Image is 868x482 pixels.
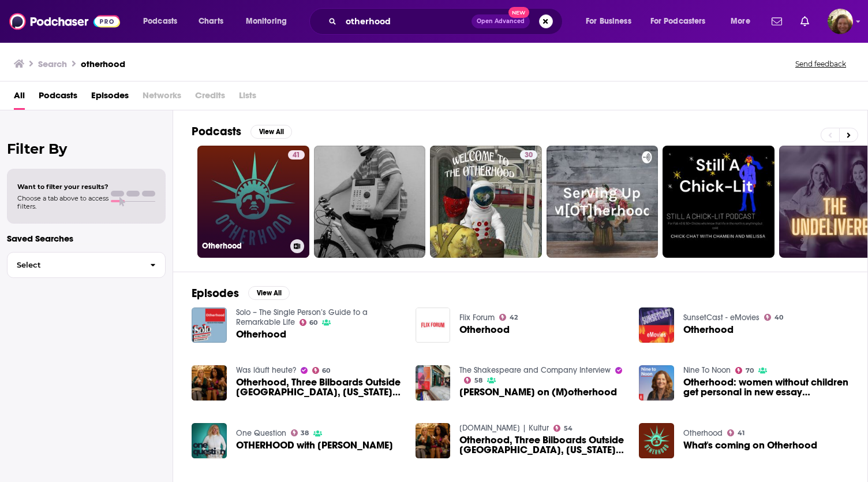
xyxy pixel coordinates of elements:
h3: Otherhood [202,241,286,251]
span: Podcasts [39,86,77,110]
a: detektor.fm | Kultur [459,423,549,433]
button: View All [248,286,290,300]
a: 30 [520,150,537,160]
a: Otherhood, Three Bilboards Outside Ebbing, Missouri, Jane, the Virgin [236,377,402,397]
span: 42 [510,315,518,320]
a: Was läuft heute? [236,365,296,375]
a: Flix Forum [459,313,495,322]
img: Otherhood: women without children get personal in new essay collection [639,365,674,401]
span: 41 [293,150,300,161]
span: Choose a tab above to access filters. [17,194,108,210]
h2: Filter By [7,140,166,157]
a: 60 [312,367,331,374]
button: open menu [643,12,723,31]
img: Pragya Agarwal on (M)otherhood [416,365,451,401]
a: EpisodesView All [192,286,290,301]
button: open menu [135,12,192,31]
a: Otherhood, Three Bilboards Outside Ebbing, Missouri, Jane, the Virgin [416,423,451,458]
span: [PERSON_NAME] on (M)otherhood [459,387,617,397]
h3: Search [38,58,67,69]
a: Pragya Agarwal on (M)otherhood [459,387,617,397]
a: Episodes [91,86,129,110]
a: 70 [735,367,754,374]
img: OTHERHOOD with Bernadette Andrews [192,423,227,458]
span: 70 [746,368,754,373]
img: Otherhood [416,307,451,343]
h3: otherhood [81,58,125,69]
a: 54 [553,425,573,432]
button: View All [250,125,292,139]
span: Select [8,261,141,269]
a: Otherhood [236,329,286,339]
span: 60 [309,320,317,325]
a: 30 [430,146,542,258]
span: 38 [301,431,309,436]
button: open menu [578,12,646,31]
img: Podchaser - Follow, Share and Rate Podcasts [9,10,120,32]
a: Otherhood [459,325,510,335]
span: Monitoring [246,13,287,29]
a: 42 [499,314,518,321]
span: 60 [322,368,330,373]
a: The Shakespeare and Company Interview [459,365,611,375]
span: Podcasts [143,13,177,29]
img: What's coming on Otherhood [639,423,674,458]
a: 58 [464,377,482,384]
p: Saved Searches [7,233,166,244]
a: Charts [191,12,230,31]
span: Lists [239,86,256,110]
span: 40 [775,315,783,320]
button: open menu [238,12,302,31]
div: Search podcasts, credits, & more... [320,8,574,35]
span: Charts [199,13,223,29]
a: Otherhood: women without children get personal in new essay collection [683,377,849,397]
h2: Episodes [192,286,239,301]
span: For Business [586,13,631,29]
span: 54 [564,426,573,431]
a: Nine To Noon [683,365,731,375]
a: What's coming on Otherhood [683,440,817,450]
span: Networks [143,86,181,110]
a: OTHERHOOD with Bernadette Andrews [236,440,393,450]
a: All [14,86,25,110]
span: Logged in as cborde [828,9,853,34]
span: Credits [195,86,225,110]
a: 41Otherhood [197,146,309,258]
a: Show notifications dropdown [796,12,814,31]
h2: Podcasts [192,124,241,139]
a: Solo – The Single Person’s Guide to a Remarkable Life [236,307,368,327]
span: Want to filter your results? [17,183,108,191]
button: open menu [723,12,765,31]
span: More [731,13,750,29]
button: Send feedback [792,59,850,69]
a: 38 [291,429,309,436]
a: SunsetCast - eMovies [683,313,759,322]
a: 41 [727,429,744,436]
a: Show notifications dropdown [767,12,787,31]
img: Otherhood [639,307,674,343]
span: New [508,7,529,18]
span: For Podcasters [650,13,706,29]
input: Search podcasts, credits, & more... [341,12,472,31]
span: Otherhood, Three Bilboards Outside [GEOGRAPHIC_DATA], [US_STATE], [PERSON_NAME], the Virgin [236,377,402,397]
a: Otherhood [683,325,734,335]
img: Otherhood [192,307,227,343]
button: Open AdvancedNew [472,14,530,28]
a: 41 [288,150,305,160]
span: Otherhood, Three Bilboards Outside [GEOGRAPHIC_DATA], [US_STATE], [PERSON_NAME], the Virgin [459,435,625,455]
button: Select [7,252,166,278]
